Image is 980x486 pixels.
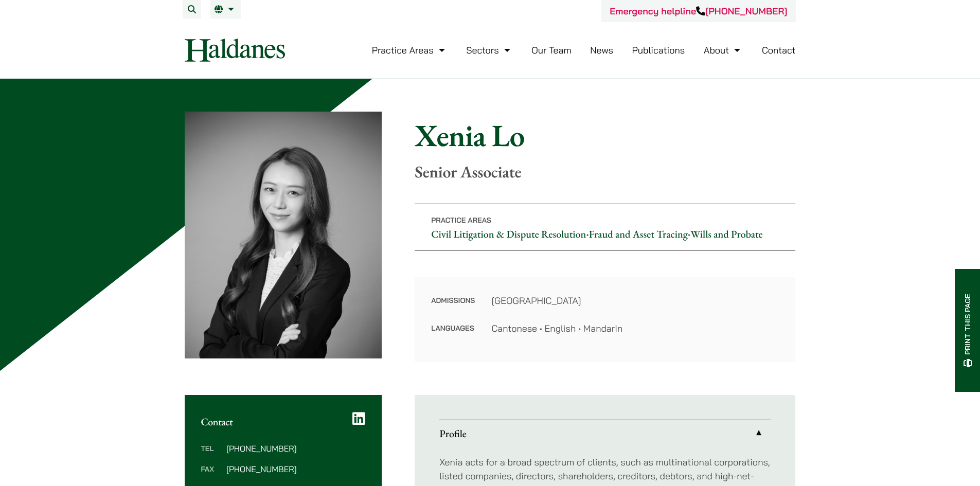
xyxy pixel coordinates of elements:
[352,411,365,426] a: LinkedIn
[491,321,779,335] dd: Cantonese • English • Mandarin
[415,204,795,250] p: • •
[762,44,796,56] a: Contact
[431,227,586,241] a: Civil Litigation & Dispute Resolution
[201,444,222,465] dt: Tel
[185,39,285,62] img: Logo of Haldanes
[201,416,366,428] h2: Contact
[632,44,685,56] a: Publications
[372,44,448,56] a: Practice Areas
[415,162,795,182] p: Senior Associate
[431,215,491,225] span: Practice Areas
[431,294,475,321] dt: Admissions
[226,465,365,473] dd: [PHONE_NUMBER]
[466,44,512,56] a: Sectors
[590,44,613,56] a: News
[690,227,762,241] a: Wills and Probate
[201,465,222,485] dt: Fax
[226,444,365,453] dd: [PHONE_NUMBER]
[589,227,688,241] a: Fraud and Asset Tracing
[704,44,743,56] a: About
[531,44,571,56] a: Our Team
[415,117,795,154] h1: Xenia Lo
[491,294,779,308] dd: [GEOGRAPHIC_DATA]
[431,321,475,335] dt: Languages
[439,420,771,447] a: Profile
[215,5,237,13] a: EN
[610,5,787,17] a: Emergency helpline[PHONE_NUMBER]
